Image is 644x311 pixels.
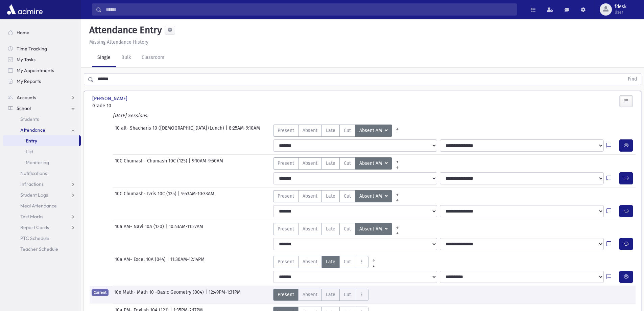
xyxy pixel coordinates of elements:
span: Student Logs [20,192,48,198]
span: List [26,149,33,155]
div: AttTypes [273,190,403,202]
span: PTC Schedule [20,235,49,241]
a: Meal Attendance [3,200,81,211]
span: Students [20,116,39,122]
span: Absent AM [359,160,383,167]
span: Present [278,258,294,265]
span: User [615,9,626,15]
span: Absent [303,225,317,232]
a: Classroom [136,48,170,67]
button: Absent AM [355,190,392,202]
span: My Tasks [17,57,35,63]
span: Cut [344,193,351,200]
a: My Tasks [3,54,81,65]
span: Absent [303,127,317,134]
a: List [3,146,81,157]
span: Infractions [20,181,44,187]
a: Teacher Schedule [3,244,81,254]
span: 10 all- Shacharis 10 ([DEMOGRAPHIC_DATA]/Lunch) [115,125,225,137]
h5: Attendance Entry [87,24,162,36]
span: 10C Chumash- Ivris 10C (125) [115,190,178,202]
a: PTC Schedule [3,233,81,244]
a: Student Logs [3,190,81,200]
i: [DATE] Sessions: [113,113,148,118]
span: Grade 10 [92,102,177,109]
span: 10e Math- Math 10 -Basic Geometry (004) [114,289,205,301]
span: fdesk [615,4,626,9]
span: Accounts [17,94,36,101]
span: Absent [303,258,317,265]
a: School [3,103,81,114]
span: Late [326,160,335,167]
a: Bulk [116,48,136,67]
div: AttTypes [273,223,403,235]
a: Report Cards [3,222,81,233]
span: Late [326,193,335,200]
div: AttTypes [273,125,403,137]
span: 10a AM- Navi 10A (120) [115,223,165,235]
span: Absent [303,193,317,200]
span: Present [278,225,294,232]
a: Attendance [3,125,81,135]
span: 12:49PM-1:31PM [209,289,241,301]
span: Attendance [20,127,45,133]
span: Absent AM [359,193,383,200]
div: AttTypes [273,289,368,301]
span: Present [278,193,294,200]
span: Absent [303,291,317,298]
span: | [205,289,209,301]
span: Cut [344,225,351,232]
span: Report Cards [20,224,49,230]
span: Cut [344,160,351,167]
span: Teacher Schedule [20,246,58,252]
u: Missing Attendance History [89,39,148,45]
span: 11:30AM-12:14PM [170,256,205,268]
a: Entry [3,135,79,146]
div: AttTypes [273,157,403,170]
span: Monitoring [26,159,49,165]
span: Late [326,291,335,298]
span: Present [278,127,294,134]
span: Present [278,160,294,167]
span: Absent AM [359,127,383,134]
span: Late [326,258,335,265]
span: Cut [344,291,351,298]
span: Test Marks [20,214,43,220]
span: Meal Attendance [20,203,57,209]
a: Home [3,27,81,38]
span: 8:25AM-9:10AM [229,125,260,137]
span: 10:43AM-11:27AM [169,223,203,235]
input: Search [102,3,517,16]
span: 9:53AM-10:33AM [181,190,214,202]
span: Present [278,291,294,298]
span: Home [17,29,29,36]
span: 10a AM- Excel 10A (044) [115,256,167,268]
span: School [17,105,31,111]
span: | [225,125,229,137]
span: Current [92,289,109,296]
span: 10C Chumash- Chumash 10C (125) [115,157,189,170]
a: Test Marks [3,211,81,222]
button: Absent AM [355,125,392,137]
span: Late [326,127,335,134]
a: Infractions [3,179,81,190]
span: | [167,256,170,268]
span: Cut [344,127,351,134]
button: Find [624,73,641,85]
a: Notifications [3,168,81,179]
span: My Appointments [17,67,54,73]
img: AdmirePro [5,3,44,16]
span: | [189,157,192,170]
a: Students [3,114,81,125]
a: My Reports [3,76,81,87]
span: 9:10AM-9:50AM [192,157,223,170]
span: Absent [303,160,317,167]
a: Accounts [3,92,81,103]
button: Absent AM [355,223,392,235]
a: Single [92,48,116,67]
span: [PERSON_NAME] [92,95,129,102]
span: Entry [26,138,37,144]
span: Late [326,225,335,232]
span: My Reports [17,78,41,84]
span: | [178,190,181,202]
